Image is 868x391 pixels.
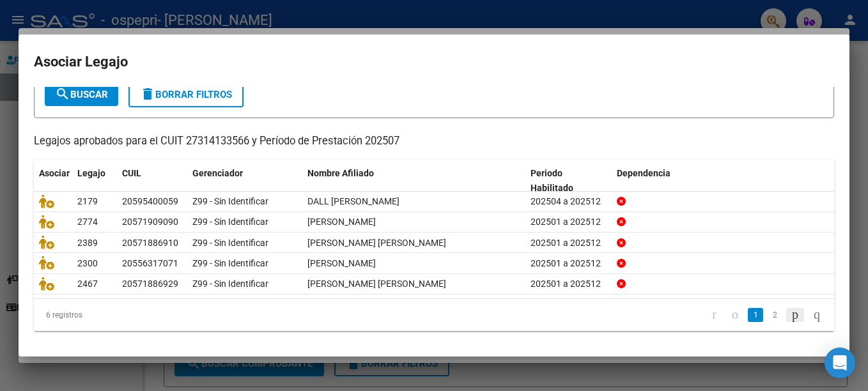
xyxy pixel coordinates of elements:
span: DALL ARMELINA CIRO BENICIO [307,196,399,206]
span: Buscar [55,89,108,100]
div: 202501 a 202512 [531,277,607,291]
datatable-header-cell: Asociar [34,160,72,202]
div: 20571886910 [122,236,178,250]
a: 1 [748,308,763,322]
span: 2467 [77,279,98,289]
span: Legajo [77,168,105,178]
a: 2 [767,308,782,322]
span: 2389 [77,238,98,248]
div: 202504 a 202512 [531,194,607,209]
span: Z99 - Sin Identificar [192,217,268,227]
span: Asociar [39,168,70,178]
a: go to next page [786,308,804,322]
div: Open Intercom Messenger [825,348,855,378]
span: 2179 [77,196,98,206]
span: Dependencia [617,168,670,178]
button: Borrar Filtros [128,82,244,107]
li: page 2 [765,304,784,326]
a: go to previous page [726,308,744,322]
span: Z99 - Sin Identificar [192,238,268,248]
span: GONZALEZ FERNANDEZ LAUTARO NAHUEL [307,279,446,289]
div: 202501 a 202512 [531,256,607,271]
span: 2774 [77,217,98,227]
span: 2300 [77,258,98,268]
a: go to last page [808,308,826,322]
span: Gerenciador [192,168,243,178]
div: 20595400059 [122,194,178,209]
span: Z99 - Sin Identificar [192,279,268,289]
div: 202501 a 202512 [531,236,607,250]
datatable-header-cell: Gerenciador [187,160,302,202]
p: Legajos aprobados para el CUIT 27314133566 y Período de Prestación 202507 [34,134,834,149]
button: Buscar [45,83,118,106]
div: 20571909090 [122,215,178,229]
mat-icon: search [55,86,70,102]
datatable-header-cell: Nombre Afiliado [302,160,525,202]
datatable-header-cell: Dependencia [612,160,835,202]
span: SANDOVAL JUAN IGNACIO [307,217,376,227]
div: 202501 a 202512 [531,215,607,229]
span: Nombre Afiliado [307,168,374,178]
span: Z99 - Sin Identificar [192,196,268,206]
span: CUIL [122,168,141,178]
h2: Asociar Legajo [34,50,834,74]
datatable-header-cell: Periodo Habilitado [525,160,612,202]
datatable-header-cell: CUIL [117,160,187,202]
span: Borrar Filtros [140,89,232,100]
div: 6 registros [34,299,192,331]
div: 20571886929 [122,277,178,291]
a: go to first page [706,308,722,322]
mat-icon: delete [140,86,155,102]
datatable-header-cell: Legajo [72,160,117,202]
span: Z99 - Sin Identificar [192,258,268,268]
li: page 1 [746,304,765,326]
span: LOPEZ GIMENEZ GERONIMO [307,258,376,268]
div: 20556317071 [122,256,178,271]
span: GONZALEZ FERNANDEZ JEREMIAS DAVID [307,238,446,248]
span: Periodo Habilitado [531,168,573,193]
